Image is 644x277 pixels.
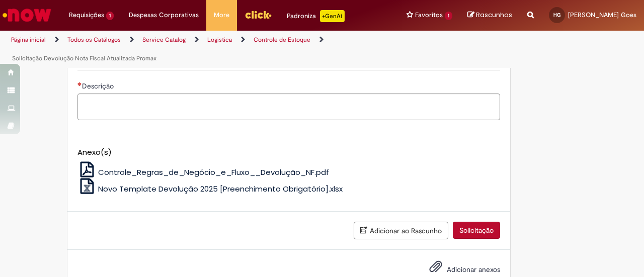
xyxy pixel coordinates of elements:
[320,10,345,22] p: +GenAi
[77,148,500,157] h5: Anexo(s)
[82,81,116,90] span: Descrição
[129,10,199,20] span: Despesas Corporativas
[214,10,229,20] span: More
[207,36,232,44] a: Logistica
[476,10,512,20] span: Rascunhos
[445,12,452,20] span: 1
[453,222,500,239] button: Solicitação
[142,36,186,44] a: Service Catalog
[77,167,330,177] a: Controle_Regras_de_Negócio_e_Fluxo__Devolução_NF.pdf
[106,12,114,20] span: 1
[553,12,560,18] span: HG
[98,167,329,177] span: Controle_Regras_de_Negócio_e_Fluxo__Devolução_NF.pdf
[67,36,121,44] a: Todos os Catálogos
[12,54,156,62] a: Solicitação Devolução Nota Fiscal Atualizada Promax
[77,183,343,194] a: Novo Template Devolução 2025 [Preenchimento Obrigatório].xlsx
[447,265,500,274] span: Adicionar anexos
[69,10,104,20] span: Requisições
[354,222,448,239] button: Adicionar ao Rascunho
[98,183,343,194] span: Novo Template Devolução 2025 [Preenchimento Obrigatório].xlsx
[1,5,53,25] img: ServiceNow
[568,11,636,19] span: [PERSON_NAME] Goes
[287,10,345,22] div: Padroniza
[77,82,82,86] span: Necessários
[8,31,422,68] ul: Trilhas de página
[11,36,46,44] a: Página inicial
[254,36,310,44] a: Controle de Estoque
[245,7,272,22] img: click_logo_yellow_360x200.png
[415,10,443,20] span: Favoritos
[467,11,512,20] a: Rascunhos
[77,94,500,120] textarea: Descrição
